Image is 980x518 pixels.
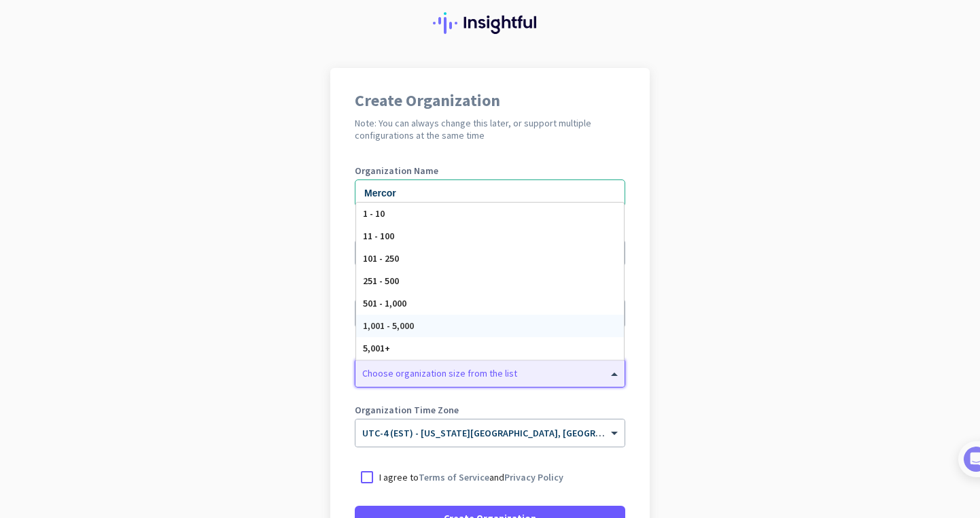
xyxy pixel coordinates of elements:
[355,239,625,266] input: 201-555-0123
[363,207,385,220] span: 1 - 10
[355,179,625,207] input: What is the name of your organization?
[363,252,399,264] span: 101 - 250
[363,320,414,332] span: 1,001 - 5,000
[363,230,394,242] span: 11 - 100
[355,166,625,175] label: Organization Name
[355,286,454,295] label: Organization language
[363,342,390,354] span: 5,001+
[363,275,399,287] span: 251 - 500
[504,471,563,483] a: Privacy Policy
[363,297,406,309] span: 501 - 1,000
[356,203,624,360] div: Options List
[433,12,547,34] img: Insightful
[355,92,625,109] h1: Create Organization
[355,405,625,415] label: Organization Time Zone
[355,117,625,141] h2: Note: You can always change this later, or support multiple configurations at the same time
[355,226,625,235] label: Phone Number
[379,470,563,484] p: I agree to and
[419,471,489,483] a: Terms of Service
[355,345,625,355] label: Organization Size (Optional)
